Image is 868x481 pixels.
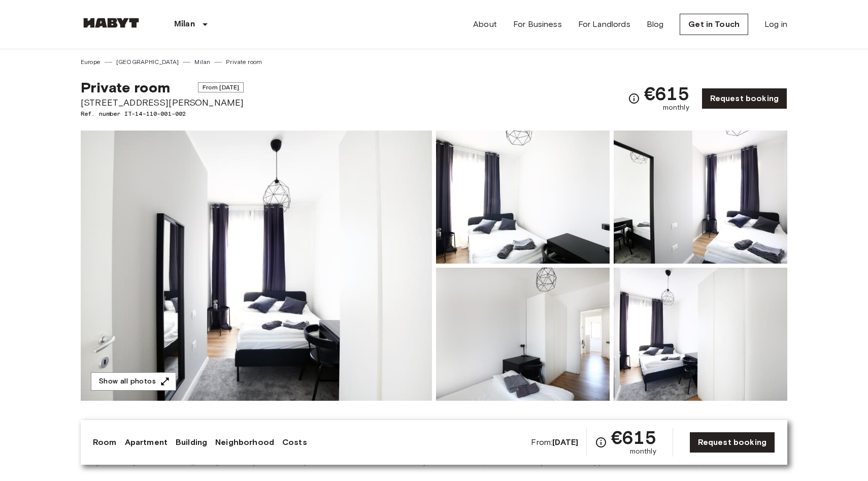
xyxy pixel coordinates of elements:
a: Get in Touch [680,14,748,35]
span: €615 [611,428,656,446]
span: [STREET_ADDRESS][PERSON_NAME] [81,96,244,109]
span: From [DATE] [198,82,244,92]
img: Picture of unit IT-14-110-001-002 [436,268,610,401]
a: Neighborhood [215,436,274,448]
a: Blog [647,18,664,30]
span: From: [531,437,578,448]
a: Europe [81,57,101,67]
a: Room [93,436,117,448]
a: For Business [513,18,562,30]
img: Habyt [81,18,142,28]
p: Milan [174,18,195,30]
a: Milan [194,57,210,67]
a: About [473,18,497,30]
img: Picture of unit IT-14-110-001-002 [436,131,610,264]
img: Marketing picture of unit IT-14-110-001-002 [81,131,432,401]
svg: Check cost overview for full price breakdown. Please note that discounts apply to new joiners onl... [628,92,640,105]
span: Private room [81,79,170,96]
a: Request booking [689,432,775,453]
a: For Landlords [578,18,630,30]
span: €615 [644,84,689,103]
span: Ref. number IT-14-110-001-002 [81,109,244,118]
img: Picture of unit IT-14-110-001-002 [614,131,787,264]
a: Costs [282,436,307,448]
button: Show all photos [91,372,176,391]
a: [GEOGRAPHIC_DATA] [116,57,179,67]
a: Building [176,436,207,448]
b: [DATE] [552,437,578,447]
span: monthly [630,446,656,457]
a: Request booking [702,88,787,109]
img: Picture of unit IT-14-110-001-002 [614,268,787,401]
a: Log in [764,18,787,30]
a: Private room [226,57,262,67]
svg: Check cost overview for full price breakdown. Please note that discounts apply to new joiners onl... [595,436,607,448]
span: monthly [663,103,689,113]
a: Apartment [125,436,168,448]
